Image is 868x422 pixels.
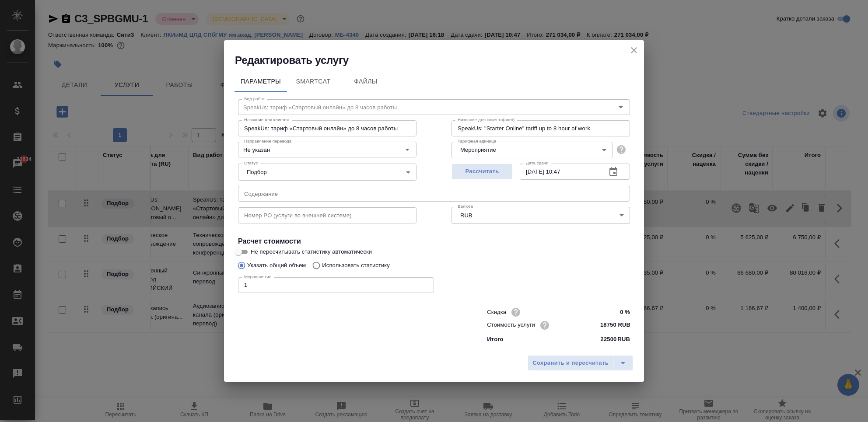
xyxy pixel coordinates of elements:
div: Подбор [238,164,416,180]
p: Использовать статистику [322,261,390,270]
div: split button [528,355,633,371]
p: Скидка [487,308,506,317]
div: Мероприятие [451,142,612,158]
p: Итого [487,335,503,344]
p: Указать общий объем [247,261,306,270]
span: Не пересчитывать статистику автоматически [251,248,372,256]
input: ✎ Введи что-нибудь [597,306,630,318]
button: Подбор [244,168,269,176]
span: Файлы [345,76,387,87]
input: ✎ Введи что-нибудь [597,319,630,331]
span: Параметры [240,76,282,87]
span: SmartCat [292,76,334,87]
span: Рассчитать [456,167,508,177]
h2: Редактировать услугу [235,53,644,67]
button: RUB [458,212,475,219]
div: RUB [451,207,630,223]
button: close [627,44,640,57]
button: Рассчитать [451,164,513,180]
button: Мероприятие [458,146,499,153]
span: Сохранить и пересчитать [532,358,609,368]
h4: Расчет стоимости [238,236,630,247]
button: Open [401,143,413,156]
p: Стоимость услуги [487,321,535,329]
p: 22500 [601,335,617,344]
p: RUB [617,335,630,344]
button: Сохранить и пересчитать [528,355,613,371]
